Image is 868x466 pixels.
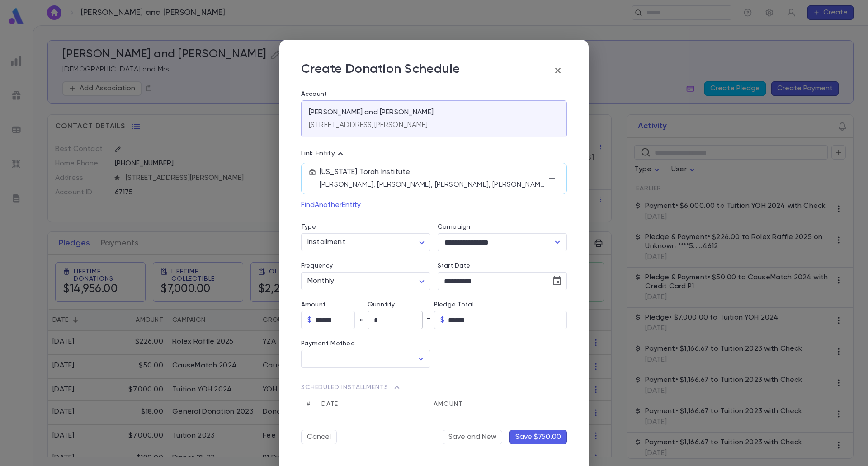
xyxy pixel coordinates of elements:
[301,273,430,290] div: Monthly
[548,272,566,290] button: Choose date, selected date is Sep 8, 2025
[368,301,434,308] label: Quantity
[301,301,368,308] label: Amount
[434,401,462,407] span: Amount
[309,121,428,130] p: [STREET_ADDRESS][PERSON_NAME]
[443,430,502,444] button: Save and New
[320,180,545,189] p: [PERSON_NAME], [PERSON_NAME], [PERSON_NAME], [PERSON_NAME]
[301,262,333,269] label: Frequency
[301,234,430,251] div: Installment
[551,236,564,249] button: Open
[301,223,316,231] label: Type
[307,239,345,246] span: Installment
[321,401,338,407] span: Date
[301,340,430,347] p: Payment Method
[301,198,361,212] button: FindAnotherEntity
[415,353,427,365] button: Open
[301,379,402,396] button: Scheduled Installments
[301,430,337,444] button: Cancel
[301,382,402,393] span: Scheduled Installments
[307,401,311,407] span: #
[307,278,334,285] span: Monthly
[309,108,434,117] p: [PERSON_NAME] and [PERSON_NAME]
[440,315,444,325] p: $
[301,61,460,80] p: Create Donation Schedule
[301,148,346,159] p: Link Entity
[438,223,470,231] label: Campaign
[307,315,311,325] p: $
[426,315,430,325] p: =
[301,90,567,98] label: Account
[320,168,545,189] div: [US_STATE] Torah Institute
[438,262,567,269] label: Start Date
[434,301,567,308] label: Pledge Total
[509,430,567,444] button: Save $750.00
